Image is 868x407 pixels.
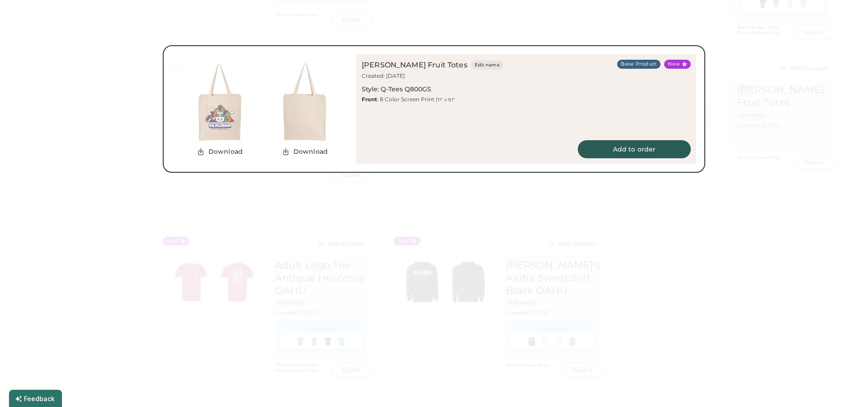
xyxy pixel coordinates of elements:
[362,96,377,103] strong: Front
[362,96,455,103] div: : 8 Color Screen Print |
[276,145,333,158] button: Download
[362,72,407,80] div: Created: [DATE]
[362,85,431,94] div: Style: Q-Tees Q800GS
[438,97,455,103] font: 11" x 9.1"
[621,61,657,68] div: Base Product
[668,61,680,68] div: New
[578,140,691,158] button: Add to order
[262,60,347,145] img: generate-image
[191,145,248,158] button: Download
[362,60,467,71] div: [PERSON_NAME] Fruit Totes
[177,60,262,145] img: generate-image
[471,61,503,70] button: Edit name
